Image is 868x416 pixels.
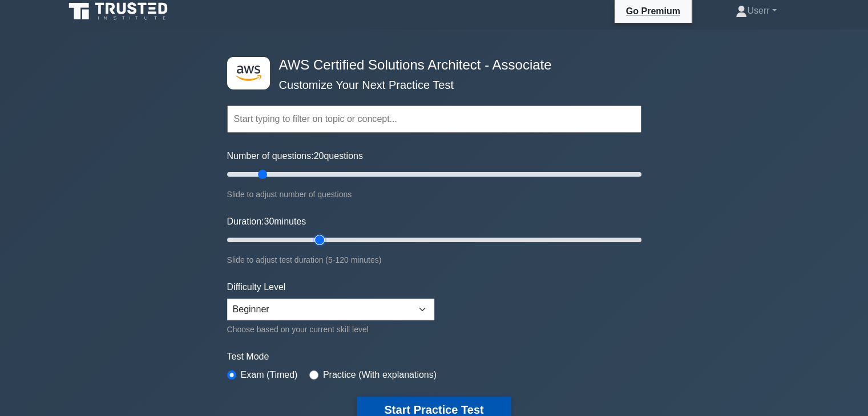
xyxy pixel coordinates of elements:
[227,149,363,163] label: Number of questions: questions
[323,368,437,382] label: Practice (With explanations)
[274,57,586,74] h4: AWS Certified Solutions Architect - Associate
[227,215,306,229] label: Duration: minutes
[227,350,641,364] label: Test Mode
[241,368,298,382] label: Exam (Timed)
[619,4,687,18] a: Go Premium
[227,187,641,201] div: Slide to adjust number of questions
[227,253,641,267] div: Slide to adjust test duration (5-120 minutes)
[227,105,641,133] input: Start typing to filter on topic or concept...
[314,151,324,161] span: 20
[227,323,434,336] div: Choose based on your current skill level
[227,280,286,294] label: Difficulty Level
[264,217,274,226] span: 30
